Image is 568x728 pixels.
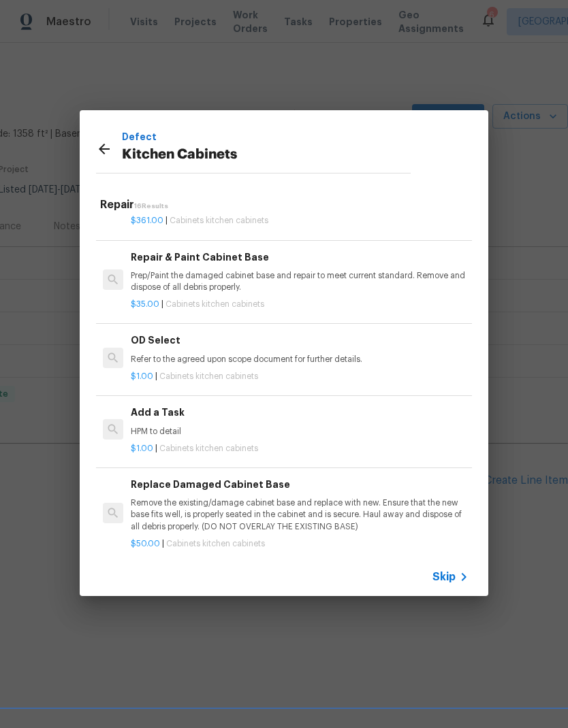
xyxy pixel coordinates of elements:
span: Cabinets kitchen cabinets [166,540,265,548]
span: Skip [432,570,456,584]
span: $361.00 [131,216,163,225]
span: Cabinets kitchen cabinets [159,372,258,380]
span: Cabinets kitchen cabinets [159,444,258,452]
p: | [131,538,469,550]
span: Cabinets kitchen cabinets [165,300,264,308]
h6: Replace Damaged Cabinet Base [131,477,469,492]
span: $35.00 [131,300,159,308]
p: Refer to the agreed upon scope document for further details. [131,354,469,365]
span: $1.00 [131,372,153,380]
p: | [131,215,469,227]
span: $50.00 [131,540,160,548]
p: Kitchen Cabinets [122,144,411,166]
p: | [131,443,469,454]
h5: Repair [100,198,472,212]
p: Defect [122,129,411,144]
p: HPM to detail [131,426,469,437]
p: Prep/Paint the damaged cabinet base and repair to meet current standard. Remove and dispose of al... [131,270,469,293]
span: Cabinets kitchen cabinets [170,216,268,225]
p: | [131,371,469,382]
h6: Add a Task [131,405,469,420]
span: 16 Results [134,203,168,210]
p: Remove the existing/damage cabinet base and replace with new. Ensure that the new base fits well,... [131,497,469,532]
span: $1.00 [131,444,153,452]
p: | [131,299,469,310]
h6: Repair & Paint Cabinet Base [131,250,469,265]
h6: OD Select [131,333,469,348]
